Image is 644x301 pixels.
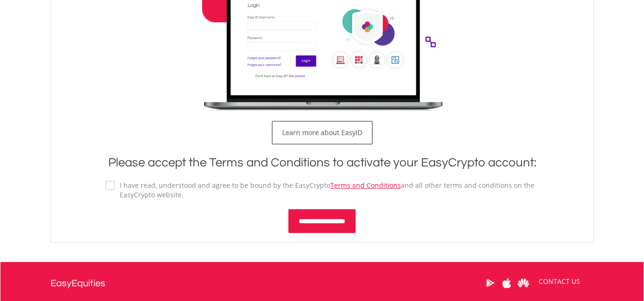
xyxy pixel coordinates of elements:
[482,268,499,298] a: Google Play
[330,181,401,190] a: Terms and Conditions
[515,268,532,298] a: Huawei
[532,268,587,295] a: CONTACT US
[105,154,539,171] h1: Please accept the Terms and Conditions to activate your EasyCrypto account:
[115,181,539,200] label: I have read, understood and agree to be bound by the EasyCrypto and all other terms and condition...
[272,121,373,145] a: Learn more about EasyID
[499,268,515,298] a: Apple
